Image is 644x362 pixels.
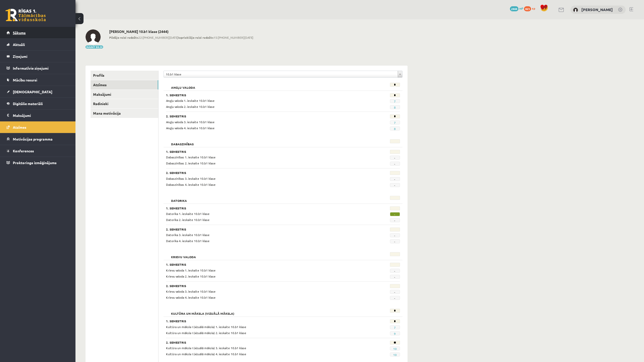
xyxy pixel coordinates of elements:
h3: 2. Semestris [166,171,360,174]
span: Mācību resursi [13,78,37,82]
a: Konferences [7,145,69,157]
h3: 1. Semestris [166,150,360,153]
a: 8 [394,105,396,109]
span: Angļu valoda 3. ieskaite 10.b1 klase [166,120,215,124]
span: - [390,218,400,222]
h2: Krievu valoda [166,252,201,257]
h3: 2. Semestris [166,228,360,231]
a: Aktuāli [7,39,69,50]
span: Kultūra un māksla I (vizuālā māksla) 4. ieskaite 10.b1 klase [166,352,246,356]
span: Proktoringa izmēģinājums [13,160,57,165]
span: - [390,296,400,300]
a: Rīgas 1. Tālmācības vidusskola [6,9,46,21]
h3: 2. Semestris [166,341,360,344]
h2: Dabaszinības [166,139,199,144]
span: Datorika 1. ieskaite 10.b1 klase [166,212,210,216]
h3: 1. Semestris [166,206,360,210]
span: - [390,233,400,237]
a: 10.b1 klase [164,71,402,77]
h2: Angļu valoda [166,83,200,88]
span: Krievu valoda 4. ieskaite 10.b1 klase [166,295,216,299]
legend: Informatīvie ziņojumi [13,62,69,74]
span: Motivācijas programma [13,137,53,141]
span: Datorika 3. ieskaite 10.b1 klase [166,233,210,237]
span: Sākums [13,30,26,35]
span: Datorika 2. ieskaite 10.b1 klase [166,218,210,222]
span: Angļu valoda 2. ieskaite 10.b1 klase [166,105,215,109]
span: 823 [524,6,531,11]
span: 2444 [510,6,518,11]
a: 8 [394,127,396,131]
span: Atzīmes [13,125,26,129]
span: Kultūra un māksla I (vizuālā māksla) 3. ieskaite 10.b1 klase [166,346,246,350]
span: mP [519,6,523,10]
span: - [390,212,400,216]
span: Krievu valoda 1. ieskaite 10.b1 klase [166,268,216,272]
a: Radinieki [91,99,158,108]
legend: Maksājumi [13,110,69,121]
span: 10.b1 klase [166,71,396,77]
a: Mācību resursi [7,74,69,86]
span: Angļu valoda 1. ieskaite 10.b1 klase [166,99,215,103]
a: 7 [394,326,396,330]
span: - [390,183,400,187]
span: Kultūra un māksla I (vizuālā māksla) 1. ieskaite 10.b1 klase [166,325,246,329]
span: Dabaszinības 1. ieskaite 10.b1 klase [166,155,216,159]
span: Digitālie materiāli [13,101,43,106]
a: Informatīvie ziņojumi [7,62,69,74]
a: Mana motivācija [91,109,158,118]
a: [DEMOGRAPHIC_DATA] [7,86,69,98]
a: Proktoringa izmēģinājums [7,157,69,168]
span: Datorika 4. ieskaite 10.b1 klase [166,239,210,243]
h3: 2. Semestris [166,284,360,288]
button: Mainīt bildi [86,46,103,49]
h3: 1. Semestris [166,319,360,323]
a: 7 [394,121,396,125]
span: [DEMOGRAPHIC_DATA] [13,89,52,94]
a: 2444 mP [510,6,523,10]
span: Dabaszinības 2. ieskaite 10.b1 klase [166,161,216,165]
span: Dabaszinības 3. ieskaite 10.b1 klase [166,176,216,180]
a: 9 [394,332,396,336]
span: Aktuāli [13,42,25,47]
span: xp [532,6,535,10]
span: - [390,239,400,243]
a: 7 [394,99,396,103]
span: Krievu valoda 3. ieskaite 10.b1 klase [166,289,216,293]
a: Digitālie materiāli [7,98,69,109]
a: Atzīmes [7,121,69,133]
span: - [390,290,400,294]
span: 22:[PHONE_NUMBER][DATE] 15:[PHONE_NUMBER][DATE] [109,35,253,40]
span: Konferences [13,149,34,153]
legend: Ziņojumi [13,51,69,62]
span: - [390,269,400,273]
a: Motivācijas programma [7,133,69,145]
h2: [PERSON_NAME] 10.b1 klase (2444) [109,29,253,34]
a: 10 [393,347,397,351]
span: - [390,162,400,166]
span: Dabaszinības 4. ieskaite 10.b1 klase [166,183,216,187]
span: - [390,156,400,160]
h2: Datorika [166,196,192,201]
a: Atzīmes [91,80,158,89]
h3: 1. Semestris [166,263,360,266]
span: - [390,275,400,279]
a: Profils [91,71,158,80]
a: 823 xp [524,6,538,10]
a: Ziņojumi [7,51,69,62]
a: Maksājumi [7,110,69,121]
img: Madara Dzidra Glīzde [573,8,578,13]
span: Kultūra un māksla I (vizuālā māksla) 2. ieskaite 10.b1 klase [166,331,246,335]
h2: Kultūra un māksla (vizuālā māksla) [166,309,239,314]
span: Krievu valoda 2. ieskaite 10.b1 klase [166,274,216,278]
h3: 2. Semestris [166,114,360,118]
span: Angļu valoda 4. ieskaite 10.b1 klase [166,126,215,130]
img: Madara Dzidra Glīzde [86,29,101,44]
b: Pēdējo reizi redzēts [109,35,138,39]
a: 10 [393,353,397,357]
a: Sākums [7,27,69,38]
h3: 1. Semestris [166,93,360,97]
a: [PERSON_NAME] [581,7,613,12]
b: Iepriekšējo reizi redzēts [178,35,214,39]
span: - [390,177,400,181]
